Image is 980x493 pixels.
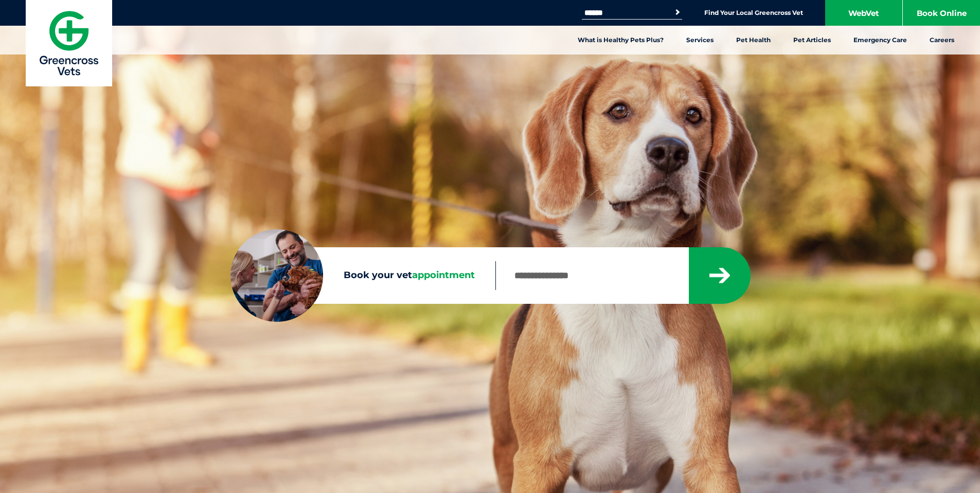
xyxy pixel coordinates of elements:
[918,26,966,54] a: Careers
[230,268,495,283] label: Book your vet
[566,26,675,54] a: What is Healthy Pets Plus?
[782,26,842,54] a: Pet Articles
[725,26,782,54] a: Pet Health
[842,26,918,54] a: Emergency Care
[412,269,475,281] span: appointment
[704,9,803,17] a: Find Your Local Greencross Vet
[675,26,725,54] a: Services
[672,7,683,17] button: Search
